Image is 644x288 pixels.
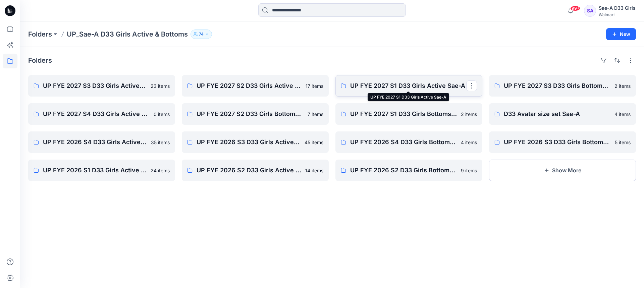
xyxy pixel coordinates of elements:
[154,111,170,118] p: 0 items
[489,103,636,125] a: D33 Avatar size set Sae-A4 items
[570,6,580,11] span: 99+
[461,139,477,146] p: 4 items
[43,109,150,119] p: UP FYE 2027 S4 D33 Girls Active Sae-A
[615,139,631,146] p: 5 items
[43,166,147,175] p: UP FYE 2026 S1 D33 Girls Active Sae-A
[614,111,631,118] p: 4 items
[28,75,175,97] a: UP FYE 2027 S3 D33 Girls Active Sae-A23 items
[197,109,304,119] p: UP FYE 2027 S2 D33 Girls Bottoms Sae-A
[308,111,323,118] p: 7 items
[461,167,477,174] p: 9 items
[182,160,329,181] a: UP FYE 2026 S2 D33 Girls Active Sae-A14 items
[350,166,457,175] p: UP FYE 2026 S2 D33 Girls Bottoms Sae-A
[504,81,610,91] p: UP FYE 2027 S3 D33 Girls Bottoms Sae-A
[335,131,482,153] a: UP FYE 2026 S4 D33 Girls Bottoms Sae-A4 items
[151,139,170,146] p: 35 items
[67,30,188,39] p: UP_Sae-A D33 Girls Active & Bottoms
[335,103,482,125] a: UP FYE 2027 S1 D33 Girls Bottoms Sae-A2 items
[182,131,329,153] a: UP FYE 2026 S3 D33 Girls Active Sae-A45 items
[350,137,457,147] p: UP FYE 2026 S4 D33 Girls Bottoms Sae-A
[614,82,631,90] p: 2 items
[197,81,302,91] p: UP FYE 2027 S2 D33 Girls Active Sae-A
[43,81,147,91] p: UP FYE 2027 S3 D33 Girls Active Sae-A
[199,31,204,38] p: 74
[305,139,323,146] p: 45 items
[335,160,482,181] a: UP FYE 2026 S2 D33 Girls Bottoms Sae-A9 items
[197,166,301,175] p: UP FYE 2026 S2 D33 Girls Active Sae-A
[306,82,323,90] p: 17 items
[461,111,477,118] p: 2 items
[28,30,52,39] a: Folders
[504,137,611,147] p: UP FYE 2026 S3 D33 Girls Bottoms Sae-A
[28,131,175,153] a: UP FYE 2026 S4 D33 Girls Active Sae-A35 items
[599,12,636,17] div: Walmart
[584,5,596,17] div: SA
[182,75,329,97] a: UP FYE 2027 S2 D33 Girls Active Sae-A17 items
[191,30,212,39] button: 74
[182,103,329,125] a: UP FYE 2027 S2 D33 Girls Bottoms Sae-A7 items
[197,137,301,147] p: UP FYE 2026 S3 D33 Girls Active Sae-A
[151,82,170,90] p: 23 items
[151,167,170,174] p: 24 items
[489,160,636,181] button: Show More
[489,131,636,153] a: UP FYE 2026 S3 D33 Girls Bottoms Sae-A5 items
[28,56,52,64] h4: Folders
[335,75,482,97] a: UP FYE 2027 S1 D33 Girls Active Sae-A
[350,81,466,91] p: UP FYE 2027 S1 D33 Girls Active Sae-A
[504,109,610,119] p: D33 Avatar size set Sae-A
[305,167,323,174] p: 14 items
[28,103,175,125] a: UP FYE 2027 S4 D33 Girls Active Sae-A0 items
[599,4,636,12] div: Sae-A D33 Girls
[489,75,636,97] a: UP FYE 2027 S3 D33 Girls Bottoms Sae-A2 items
[28,160,175,181] a: UP FYE 2026 S1 D33 Girls Active Sae-A24 items
[350,109,457,119] p: UP FYE 2027 S1 D33 Girls Bottoms Sae-A
[43,137,147,147] p: UP FYE 2026 S4 D33 Girls Active Sae-A
[606,28,636,40] button: New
